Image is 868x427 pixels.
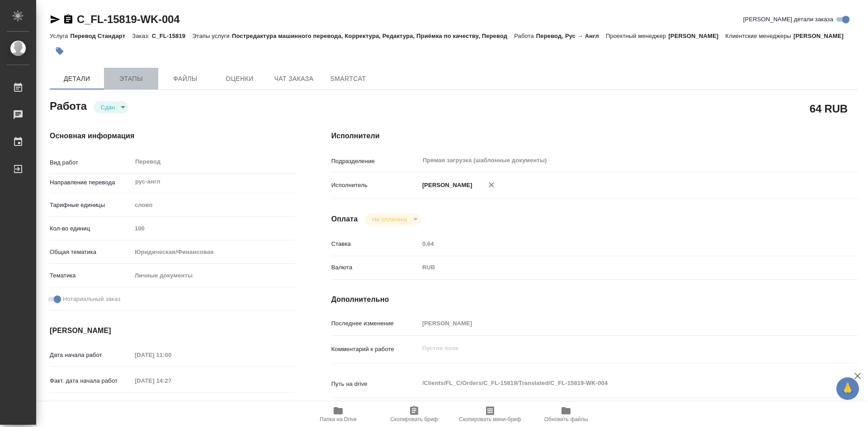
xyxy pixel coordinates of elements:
[50,41,70,61] button: Добавить тэг
[132,268,295,283] div: Личные документы
[544,416,588,422] span: Обновить файлы
[419,181,472,190] p: [PERSON_NAME]
[606,33,668,39] p: Проектный менеджер
[152,33,192,39] p: C_FL-15819
[536,33,606,39] p: Перевод, Рус → Англ
[94,101,128,113] div: Сдан
[50,376,132,385] p: Факт. дата начала работ
[331,319,419,328] p: Последнее изменение
[452,402,528,427] button: Скопировать мини-бриф
[132,374,211,387] input: Пустое поле
[743,15,833,24] span: [PERSON_NAME] детали заказа
[376,402,452,427] button: Скопировать бриф
[514,33,536,39] p: Работа
[55,73,99,84] span: Детали
[419,375,814,391] textarea: /Clients/FL_C/Orders/C_FL-15819/Translated/C_FL-15819-WK-004
[50,224,132,233] p: Кол-во единиц
[369,216,410,223] button: Не оплачена
[50,131,295,141] h4: Основная информация
[50,271,132,280] p: Тематика
[419,317,814,330] input: Пустое поле
[419,260,814,275] div: RUB
[77,13,179,25] a: C_FL-15819-WK-004
[331,345,419,354] p: Комментарий к работе
[419,237,814,250] input: Пустое поле
[459,416,521,422] span: Скопировать мини-бриф
[132,348,211,361] input: Пустое поле
[50,325,295,336] h4: [PERSON_NAME]
[132,244,295,260] div: Юридическая/Финансовая
[50,201,132,210] p: Тарифные единицы
[331,181,419,190] p: Исполнитель
[326,73,370,84] span: SmartCat
[810,101,848,116] h2: 64 RUB
[331,294,858,305] h4: Дополнительно
[132,197,295,213] div: слово
[50,14,61,25] button: Скопировать ссылку для ЯМессенджера
[50,158,132,167] p: Вид работ
[63,295,120,304] span: Нотариальный заказ
[50,248,132,257] p: Общая тематика
[192,33,232,39] p: Этапы услуги
[668,33,725,39] p: [PERSON_NAME]
[840,379,855,398] span: 🙏
[232,33,514,39] p: Постредактура машинного перевода, Корректура, Редактура, Приёмка по качеству, Перевод
[331,380,419,389] p: Путь на drive
[331,157,419,166] p: Подразделение
[331,214,358,225] h4: Оплата
[331,239,419,249] p: Ставка
[98,103,118,111] button: Сдан
[132,33,151,39] p: Заказ:
[50,97,87,113] h2: Работа
[725,33,793,39] p: Клиентские менеджеры
[481,175,501,195] button: Удалить исполнителя
[50,178,132,187] p: Направление перевода
[50,400,132,409] p: Срок завершения работ
[50,33,70,39] p: Услуга
[390,416,438,422] span: Скопировать бриф
[70,33,132,39] p: Перевод Стандарт
[365,213,420,225] div: Сдан
[320,416,357,422] span: Папка на Drive
[300,402,376,427] button: Папка на Drive
[63,14,74,25] button: Скопировать ссылку
[109,73,153,84] span: Этапы
[836,377,859,400] button: 🙏
[132,398,211,411] input: Пустое поле
[331,131,858,141] h4: Исполнители
[164,73,207,84] span: Файлы
[218,73,261,84] span: Оценки
[528,402,604,427] button: Обновить файлы
[272,73,316,84] span: Чат заказа
[793,33,850,39] p: [PERSON_NAME]
[331,263,419,272] p: Валюта
[50,351,132,360] p: Дата начала работ
[132,222,295,235] input: Пустое поле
